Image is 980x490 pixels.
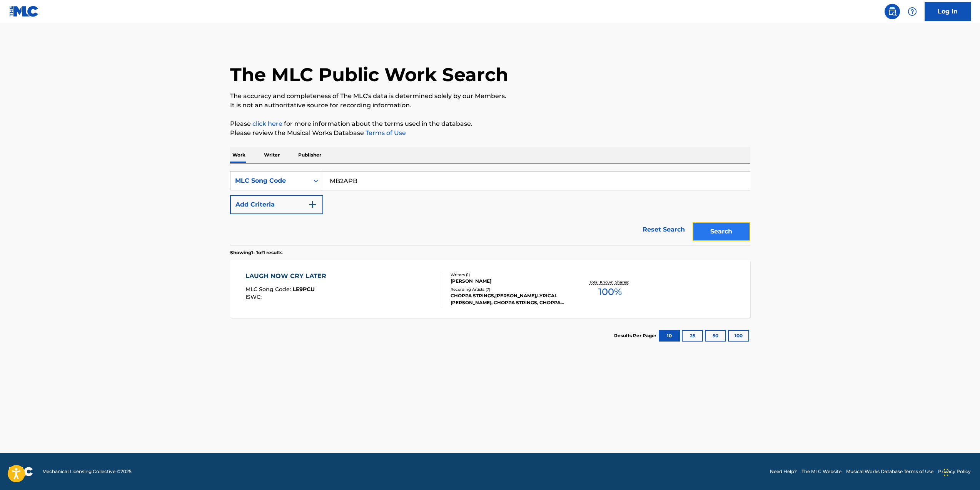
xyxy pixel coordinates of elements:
[230,63,508,86] h1: The MLC Public Work Search
[938,468,971,475] a: Privacy Policy
[364,129,406,137] a: Terms of Use
[230,171,750,245] form: Search Form
[693,222,750,241] button: Search
[801,468,841,475] a: The MLC Website
[728,330,749,342] button: 100
[598,285,622,299] span: 100 %
[905,4,920,19] div: Help
[888,7,897,16] img: search
[9,467,33,476] img: logo
[942,453,980,490] iframe: Chat Widget
[614,332,658,339] p: Results Per Page:
[451,292,567,306] div: CHOPPA STRINGS,[PERSON_NAME],LYRICAL [PERSON_NAME], CHOPPA STRINGS, CHOPPA STRINGS, CHOPPA STRING...
[908,7,917,16] img: help
[293,286,315,293] span: LE9PCU
[252,120,282,127] a: click here
[230,128,750,138] p: Please review the Musical Works Database
[245,286,293,293] span: MLC Song Code :
[230,119,750,128] p: Please for more information about the terms used in the database.
[451,278,567,285] div: [PERSON_NAME]
[682,330,703,342] button: 25
[230,92,750,101] p: The accuracy and completeness of The MLC's data is determined solely by our Members.
[944,461,948,484] div: Drag
[846,468,933,475] a: Musical Works Database Terms of Use
[885,4,900,19] a: Public Search
[230,147,248,163] p: Work
[451,272,567,278] div: Writers ( 1 )
[639,221,689,238] a: Reset Search
[230,249,282,256] p: Showing 1 - 1 of 1 results
[589,279,631,285] p: Total Known Shares:
[659,330,680,342] button: 10
[705,330,726,342] button: 50
[9,6,39,17] img: MLC Logo
[245,293,264,300] span: ISWC :
[308,200,317,209] img: 9d2ae6d4665cec9f34b9.svg
[42,468,132,475] span: Mechanical Licensing Collective © 2025
[230,260,750,318] a: LAUGH NOW CRY LATERMLC Song Code:LE9PCUISWC:Writers (1)[PERSON_NAME]Recording Artists (7)CHOPPA S...
[451,287,567,292] div: Recording Artists ( 7 )
[296,147,324,163] p: Publisher
[245,272,330,281] div: LAUGH NOW CRY LATER
[235,176,304,185] div: MLC Song Code
[230,101,750,110] p: It is not an authoritative source for recording information.
[230,195,323,214] button: Add Criteria
[770,468,797,475] a: Need Help?
[925,2,971,21] a: Log In
[262,147,282,163] p: Writer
